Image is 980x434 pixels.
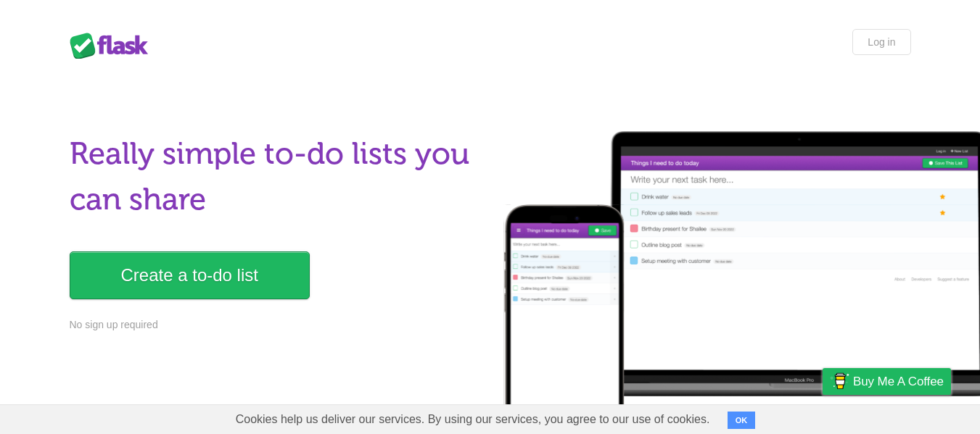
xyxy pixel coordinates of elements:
[830,369,849,393] img: Buy me a coffee
[70,317,482,333] p: No sign up required
[70,251,310,299] a: Create a to-do list
[70,131,482,222] h1: Really simple to-do lists you can share
[728,412,756,429] button: OK
[823,368,951,395] a: Buy me a coffee
[853,369,944,394] span: Buy me a coffee
[852,29,910,55] a: Log in
[70,33,157,59] div: Flask Lists
[221,405,725,434] span: Cookies help us deliver our services. By using our services, you agree to our use of cookies.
